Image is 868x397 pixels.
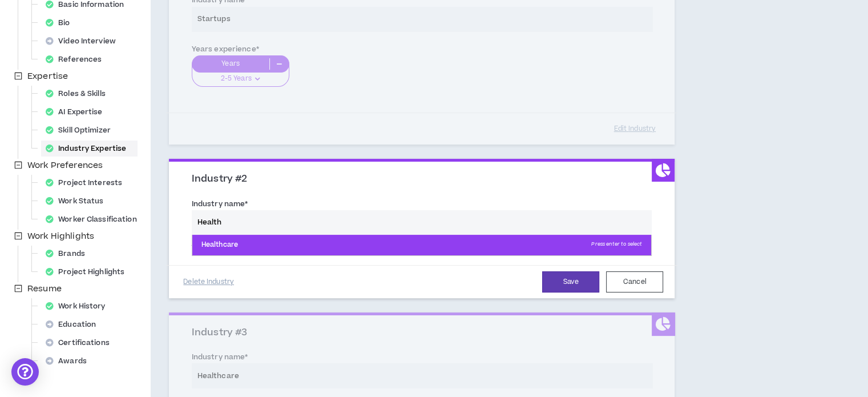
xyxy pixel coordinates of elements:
[25,159,105,173] span: Work Preferences
[41,104,114,120] div: AI Expertise
[192,173,661,186] h3: Industry #2
[41,246,96,262] div: Brands
[11,358,39,386] div: Open Intercom Messenger
[41,175,134,191] div: Project Interests
[41,122,122,138] div: Skill Optimizer
[192,210,652,235] input: (e.g. Automotive, Retail, Insurance, etc.)
[41,335,121,351] div: Certifications
[27,159,103,171] span: Work Preferences
[41,33,127,49] div: Video Interview
[180,272,237,292] button: Delete Industry
[41,86,117,102] div: Roles & Skills
[27,230,94,242] span: Work Highlights
[41,353,98,369] div: Awards
[591,241,642,248] span: Press enter to select
[542,271,599,292] button: Save
[27,70,68,82] span: Expertise
[41,193,115,209] div: Work Status
[14,72,22,80] span: minus-square
[41,264,136,280] div: Project Highlights
[192,195,248,213] label: Industry name
[25,230,96,243] span: Work Highlights
[41,15,82,31] div: Bio
[41,316,107,332] div: Education
[25,282,64,296] span: Resume
[14,232,22,240] span: minus-square
[41,51,113,67] div: References
[192,235,652,255] p: Healthcare
[41,141,138,157] div: Industry Expertise
[14,284,22,292] span: minus-square
[41,298,117,314] div: Work History
[606,271,663,292] button: Cancel
[25,70,70,83] span: Expertise
[27,283,62,295] span: Resume
[14,161,22,169] span: minus-square
[41,211,148,227] div: Worker Classification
